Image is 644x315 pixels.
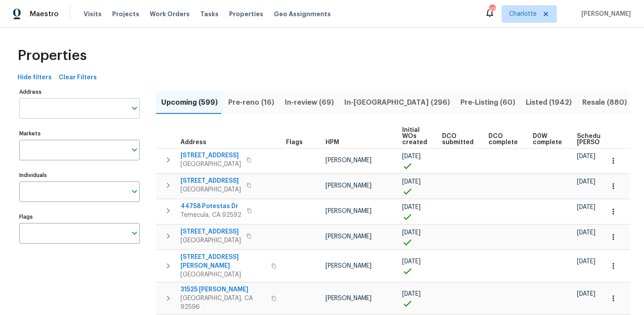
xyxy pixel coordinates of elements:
span: [PERSON_NAME] [326,208,372,214]
span: [DATE] [577,179,595,185]
span: [GEOGRAPHIC_DATA], CA 92596 [180,294,266,311]
span: D0W complete [533,133,562,145]
span: [DATE] [577,204,595,210]
button: Open [128,185,141,198]
span: [DATE] [402,179,421,185]
span: Pre-reno (16) [228,96,274,109]
span: Upcoming (599) [161,96,218,109]
span: Temecula, CA 92592 [180,211,241,219]
span: Flags [286,139,303,145]
span: In-review (69) [285,96,334,109]
span: [DATE] [402,230,421,236]
span: [PERSON_NAME] [326,234,372,240]
span: Maestro [30,10,59,18]
span: DCO complete [488,133,518,145]
label: Flags [19,214,140,219]
span: [STREET_ADDRESS] [180,151,241,160]
span: HPM [326,139,339,145]
button: Clear Filters [55,70,100,86]
span: [PERSON_NAME] [578,10,631,18]
span: Initial WOs created [402,127,427,145]
button: Hide filters [14,70,55,86]
span: Listed (1942) [526,96,572,109]
span: [STREET_ADDRESS] [180,227,241,236]
span: DCO submitted [442,133,474,145]
span: Work Orders [150,10,190,18]
span: 44758 Potestas Dr [180,202,241,211]
span: [GEOGRAPHIC_DATA] [180,270,266,279]
span: [DATE] [402,291,421,297]
span: Properties [229,10,263,18]
button: Open [128,227,141,239]
span: [PERSON_NAME] [326,295,372,301]
span: Geo Assignments [274,10,331,18]
span: Pre-Listing (60) [460,96,515,109]
label: Markets [19,131,140,136]
span: [DATE] [577,258,595,265]
span: Resale (880) [582,96,627,109]
span: [PERSON_NAME] [326,183,372,189]
span: 31525 [PERSON_NAME] [180,285,266,294]
span: [PERSON_NAME] [326,157,372,163]
span: [DATE] [402,204,421,210]
span: [GEOGRAPHIC_DATA] [180,185,241,194]
span: [DATE] [402,258,421,265]
label: Individuals [19,173,140,178]
span: [STREET_ADDRESS] [180,177,241,185]
span: In-[GEOGRAPHIC_DATA] (296) [344,96,450,109]
span: Tasks [200,11,219,17]
button: Open [128,102,141,114]
span: Address [180,139,206,145]
span: Clear Filters [59,72,97,83]
span: [DATE] [402,153,421,159]
span: [DATE] [577,291,595,297]
span: Scheduled [PERSON_NAME] [577,133,626,145]
span: [GEOGRAPHIC_DATA] [180,160,241,169]
span: Properties [18,51,87,60]
span: Charlotte [509,10,537,18]
div: 42 [489,5,495,14]
span: [DATE] [577,153,595,159]
span: Hide filters [18,72,52,83]
span: Visits [84,10,102,18]
span: [PERSON_NAME] [326,263,372,269]
span: [DATE] [577,230,595,236]
label: Address [19,89,140,95]
span: [STREET_ADDRESS][PERSON_NAME] [180,253,266,270]
span: Projects [112,10,139,18]
span: [GEOGRAPHIC_DATA] [180,236,241,245]
button: Open [128,144,141,156]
